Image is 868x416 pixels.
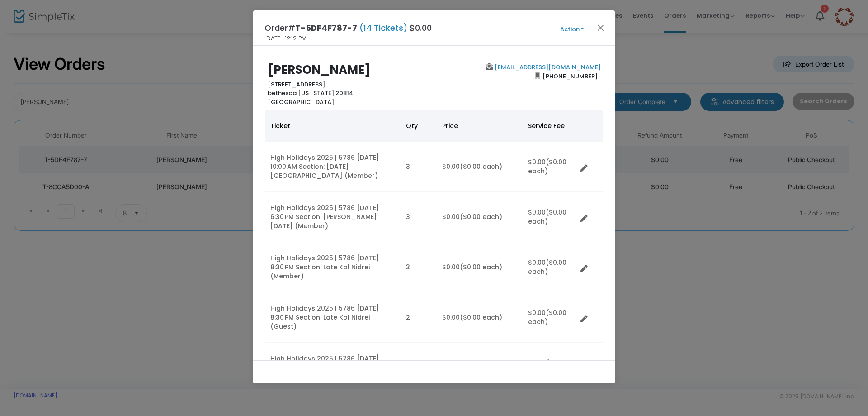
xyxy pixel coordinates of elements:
td: High Holidays 2025 | 5786 [DATE] 10:30 AM Section: [DATE][GEOGRAPHIC_DATA] (Member) [265,343,401,393]
td: High Holidays 2025 | 5786 [DATE] 6:30 PM Section: [PERSON_NAME][DATE] (Member) [265,192,401,242]
td: 3 [401,242,437,292]
h4: Order# $0.00 [264,22,432,34]
div: Data table [265,110,603,393]
td: $0.00 [437,242,523,292]
button: Action [545,24,599,34]
span: ($0.00 each) [528,359,566,377]
span: bethesda, [268,89,298,97]
td: $0.00 [437,343,523,393]
td: $0.00 [523,343,577,393]
td: $0.00 [437,142,523,192]
td: High Holidays 2025 | 5786 [DATE] 10:00 AM Section: [DATE][GEOGRAPHIC_DATA] (Member) [265,142,401,192]
th: Qty [401,110,437,142]
span: ($0.00 each) [528,158,566,176]
span: T-5DF4F787-7 [295,22,357,33]
td: $0.00 [523,292,577,343]
td: 3 [401,343,437,393]
td: High Holidays 2025 | 5786 [DATE] 8:30 PM Section: Late Kol Nidrei (Guest) [265,292,401,343]
td: $0.00 [437,192,523,242]
a: [EMAIL_ADDRESS][DOMAIN_NAME] [493,63,601,72]
span: ($0.00 each) [528,258,566,276]
th: Ticket [265,110,401,142]
span: ($0.00 each) [460,162,502,171]
td: $0.00 [437,292,523,343]
span: (14 Tickets) [357,22,410,33]
span: ($0.00 each) [528,308,566,326]
th: Price [437,110,523,142]
td: $0.00 [523,192,577,242]
td: 2 [401,292,437,343]
span: [DATE] 12:12 PM [264,34,307,43]
span: ($0.00 each) [460,212,502,221]
span: [PHONE_NUMBER] [540,69,601,83]
td: 3 [401,192,437,242]
b: [PERSON_NAME] [268,62,371,78]
td: High Holidays 2025 | 5786 [DATE] 8:30 PM Section: Late Kol Nidrei (Member) [265,242,401,292]
span: ($0.00 each) [460,313,502,322]
td: $0.00 [523,242,577,292]
th: Service Fee [523,110,577,142]
button: Close [595,22,607,33]
td: $0.00 [523,142,577,192]
span: ($0.00 each) [460,263,502,272]
b: [STREET_ADDRESS] [US_STATE] 20814 [GEOGRAPHIC_DATA] [268,80,353,106]
span: ($0.00 each) [528,208,566,226]
td: 3 [401,142,437,192]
